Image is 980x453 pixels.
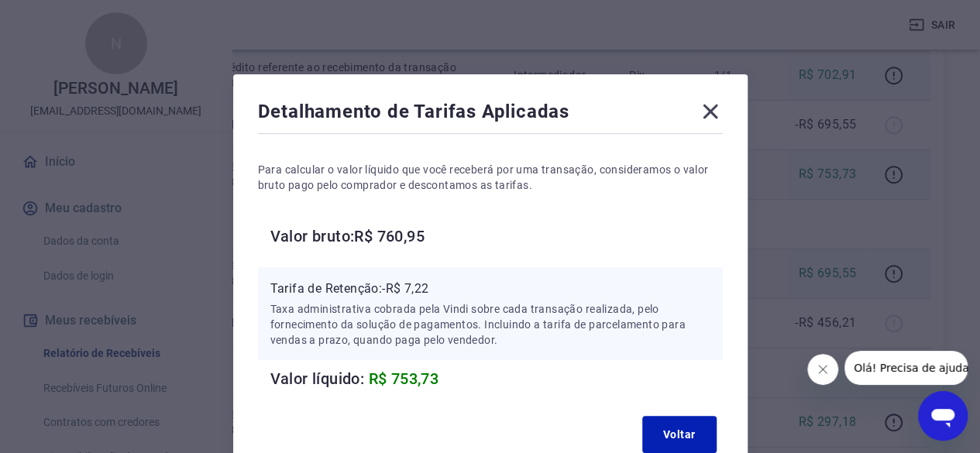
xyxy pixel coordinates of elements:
[270,366,723,391] h6: Valor líquido:
[270,280,710,298] p: Tarifa de Retenção: -R$ 7,22
[258,162,723,193] p: Para calcular o valor líquido que você receberá por uma transação, consideramos o valor bruto pag...
[270,301,710,348] p: Taxa administrativa cobrada pela Vindi sobre cada transação realizada, pelo fornecimento da soluç...
[918,391,968,441] iframe: Botão para abrir a janela de mensagens
[9,11,130,23] span: Olá! Precisa de ajuda?
[270,224,723,249] h6: Valor bruto: R$ 760,95
[642,416,717,453] button: Voltar
[807,354,838,385] iframe: Fechar mensagem
[258,99,723,130] div: Detalhamento de Tarifas Aplicadas
[844,351,968,385] iframe: Mensagem da empresa
[369,369,439,388] span: R$ 753,73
